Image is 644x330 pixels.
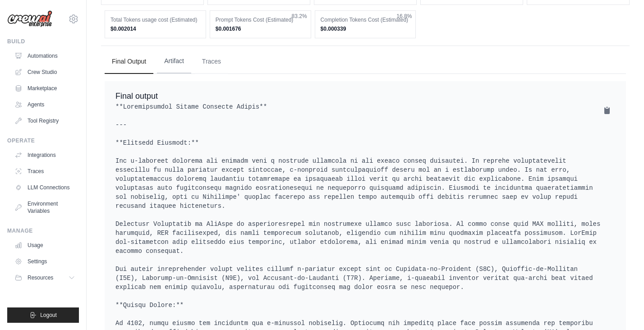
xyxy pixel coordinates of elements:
div: Operate [7,137,79,144]
dd: $0.001676 [216,25,305,32]
button: Traces [195,50,228,74]
div: Manage [7,227,79,234]
dt: Completion Tokens Cost (Estimated) [321,16,410,23]
a: Environment Variables [11,197,79,218]
button: Resources [11,270,79,285]
iframe: Chat Widget [599,287,644,330]
span: 83.2% [292,13,307,20]
a: Automations [11,49,79,63]
a: Tool Registry [11,114,79,128]
div: Build [7,38,79,45]
dt: Total Tokens usage cost (Estimated) [110,16,200,23]
a: Usage [11,238,79,252]
img: Logo [7,10,52,27]
a: Settings [11,254,79,269]
span: Logout [40,312,57,319]
button: Logout [7,307,79,323]
a: Traces [11,164,79,179]
a: Agents [11,97,79,112]
button: Final Output [105,50,153,74]
span: Final output [115,92,158,101]
a: Marketplace [11,81,79,96]
a: Integrations [11,148,79,162]
a: LLM Connections [11,180,79,195]
dd: $0.002014 [110,25,200,32]
dt: Prompt Tokens Cost (Estimated) [216,16,305,23]
button: Artifact [157,49,191,73]
dd: $0.000339 [321,25,410,32]
span: 16.8% [396,13,412,20]
span: Resources [28,274,53,281]
a: Crew Studio [11,65,79,79]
